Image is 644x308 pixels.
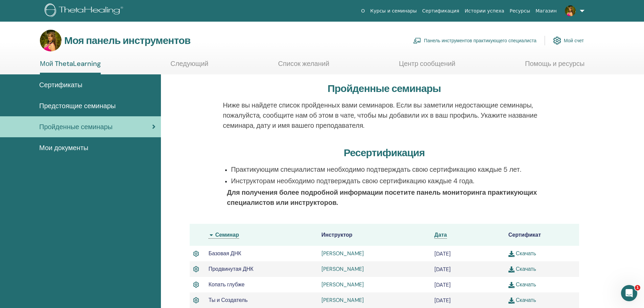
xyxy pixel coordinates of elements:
[434,250,451,257] font: [DATE]
[278,60,330,73] a: Список желаний
[209,281,245,288] font: Копать глубже
[508,282,515,288] img: download.svg
[413,38,421,44] img: chalkboard-teacher.svg
[553,33,584,48] a: Мой счет
[358,5,367,17] a: О
[193,296,199,305] img: Активный сертификат
[40,60,101,74] a: Мой ThetaLearning
[516,281,536,288] font: Скачать
[367,5,420,17] a: Курсы и семинары
[525,60,585,73] a: Помощь и ресурсы
[508,266,515,273] img: download.svg
[40,30,62,51] img: default.jpg
[564,38,584,44] font: Мой счет
[424,38,536,44] font: Панель инструментов практикующего специалиста
[227,188,537,207] font: Для получения более подробной информации посетите панель мониторинга практикующих специалистов ил...
[170,60,208,73] a: Следующий
[45,3,125,19] img: logo.png
[344,146,425,159] font: Ресертификация
[223,101,537,130] font: Ниже вы найдете список пройденных вами семинаров. Если вы заметили недостающие семинары, пожалуйс...
[508,297,536,304] a: Скачать
[462,5,507,17] a: Истории успеха
[508,281,536,288] a: Скачать
[321,265,364,273] a: [PERSON_NAME]
[39,101,116,110] font: Предстоящие семинары
[636,285,639,290] font: 1
[39,80,82,89] font: Сертификаты
[209,250,241,257] font: Базовая ДНК
[321,281,364,288] a: [PERSON_NAME]
[508,231,541,238] font: Сертификат
[321,297,364,304] a: [PERSON_NAME]
[533,5,559,17] a: Магазин
[516,265,536,273] font: Скачать
[413,33,536,48] a: Панель инструментов практикующего специалиста
[508,265,536,273] a: Скачать
[193,250,199,258] img: Активный сертификат
[422,8,459,14] font: Сертификация
[434,281,451,288] font: [DATE]
[361,8,365,14] font: О
[39,122,113,131] font: Пройденные семинары
[553,35,561,46] img: cog.svg
[565,5,576,16] img: default.jpg
[209,297,248,304] font: Ты и Создатель
[508,298,515,304] img: download.svg
[209,265,254,273] font: Продвинутая ДНК
[39,143,88,152] font: Мои документы
[516,250,536,257] font: Скачать
[399,60,455,73] a: Центр сообщений
[231,176,474,185] font: Инструкторам необходимо подтверждать свою сертификацию каждые 4 года.
[434,266,451,273] font: [DATE]
[420,5,462,17] a: Сертификация
[434,297,451,304] font: [DATE]
[40,59,101,68] font: Мой ThetaLearning
[510,8,530,14] font: Ресурсы
[231,165,521,174] font: Практикующим специалистам необходимо подтверждать свою сертификацию каждые 5 лет.
[193,265,199,274] img: Активный сертификат
[170,59,208,68] font: Следующий
[321,250,364,257] a: [PERSON_NAME]
[507,5,533,17] a: Ресурсы
[434,231,447,239] a: Дата
[64,34,190,47] font: Моя панель инструментов
[525,59,585,68] font: Помощь и ресурсы
[465,8,504,14] font: Истории успеха
[508,250,536,257] a: Скачать
[370,8,417,14] font: Курсы и семинары
[193,280,199,289] img: Активный сертификат
[321,231,353,238] font: Инструктор
[399,59,455,68] font: Центр сообщений
[621,285,637,301] iframe: Интерком-чат в режиме реального времени
[508,251,515,257] img: download.svg
[535,8,556,14] font: Магазин
[278,59,330,68] font: Список желаний
[328,82,441,95] font: Пройденные семинары
[516,297,536,304] font: Скачать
